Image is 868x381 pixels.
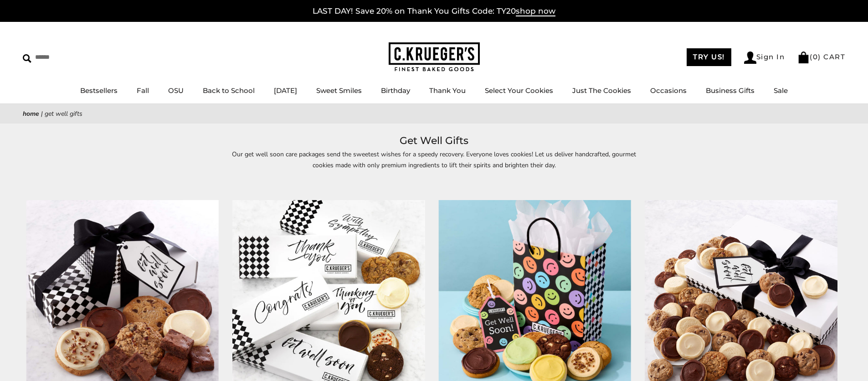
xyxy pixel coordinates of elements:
[797,52,845,61] a: (0) CART
[429,86,466,95] a: Thank You
[744,51,756,64] img: Account
[274,86,297,95] a: [DATE]
[744,51,785,64] a: Sign In
[80,86,118,95] a: Bestsellers
[485,86,553,95] a: Select Your Cookies
[168,86,184,95] a: OSU
[23,54,31,63] img: Search
[774,86,788,95] a: Sale
[516,6,555,16] span: shop now
[23,50,131,64] input: Search
[650,86,687,95] a: Occasions
[36,133,832,149] h1: Get Well Gifts
[572,86,631,95] a: Just The Cookies
[41,109,43,118] span: |
[313,6,555,16] a: LAST DAY! Save 20% on Thank You Gifts Code: TY20shop now
[225,149,644,170] p: Our get well soon care packages send the sweetest wishes for a speedy recovery. Everyone loves co...
[797,51,810,63] img: Bag
[813,52,818,61] span: 0
[23,108,845,119] nav: breadcrumbs
[316,86,362,95] a: Sweet Smiles
[381,86,410,95] a: Birthday
[706,86,755,95] a: Business Gifts
[45,109,82,118] span: Get Well Gifts
[203,86,255,95] a: Back to School
[389,42,480,72] img: C.KRUEGER'S
[23,109,39,118] a: Home
[687,48,731,66] a: TRY US!
[137,86,149,95] a: Fall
